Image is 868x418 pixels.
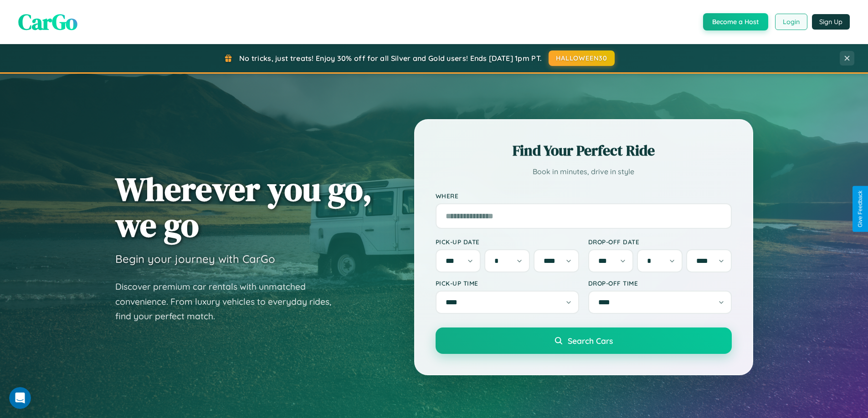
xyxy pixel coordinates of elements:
[549,50,615,66] button: HALLOWEEN30
[812,14,850,30] button: Sign Up
[115,252,275,266] h3: Begin your journey with CarGo
[9,387,31,409] iframe: Intercom live chat
[775,14,807,30] button: Login
[436,279,579,287] label: Pick-up Time
[239,54,542,63] span: No tricks, just treats! Enjoy 30% off for all Silver and Gold users! Ends [DATE] 1pm PT.
[436,165,732,178] p: Book in minutes, drive in style
[703,13,768,30] button: Become a Host
[436,238,579,246] label: Pick-up Date
[436,327,732,354] button: Search Cars
[857,191,863,227] div: Give Feedback
[568,336,613,346] span: Search Cars
[588,238,732,246] label: Drop-off Date
[436,192,732,200] label: Where
[115,279,343,324] p: Discover premium car rentals with unmatched convenience. From luxury vehicles to everyday rides, ...
[436,141,732,161] h2: Find Your Perfect Ride
[18,7,77,37] span: CarGo
[588,279,732,287] label: Drop-off Time
[115,171,372,243] h1: Wherever you go, we go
